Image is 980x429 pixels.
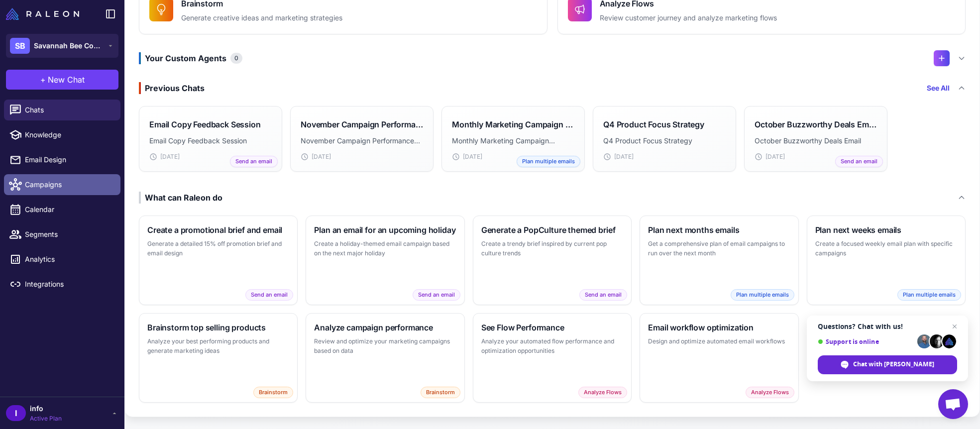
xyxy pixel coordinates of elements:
div: [DATE] [149,152,272,161]
a: See All [927,83,950,94]
div: I [6,405,26,421]
button: Email workflow optimizationDesign and optimize automated email workflowsAnalyze Flows [640,313,798,403]
span: Chat with [PERSON_NAME] [853,360,934,369]
h3: Email Copy Feedback Session [149,118,261,130]
span: info [30,403,62,414]
span: Send an email [230,156,278,167]
button: Analyze campaign performanceReview and optimize your marketing campaigns based on dataBrainstorm [306,313,464,403]
span: Brainstorm [253,387,293,398]
p: Create a focused weekly email plan with specific campaigns [815,239,957,258]
button: Plan an email for an upcoming holidayCreate a holiday-themed email campaign based on the next maj... [306,215,464,305]
h3: Monthly Marketing Campaign Planning [452,118,574,130]
h3: Plan next months emails [648,224,790,236]
p: Monthly Marketing Campaign Planning [452,135,574,146]
span: 0 [230,53,242,64]
p: Generate creative ideas and marketing strategies [181,12,342,24]
span: Knowledge [25,129,112,140]
button: Plan next months emailsGet a comprehensive plan of email campaigns to run over the next monthPlan... [640,215,798,305]
p: Q4 Product Focus Strategy [603,135,726,146]
span: Send an email [579,289,627,301]
button: See Flow PerformanceAnalyze your automated flow performance and optimization opportunitiesAnalyze... [473,313,632,403]
h3: Create a promotional brief and email [147,224,289,236]
span: Calendar [25,204,112,215]
span: Support is online [818,338,914,345]
div: [DATE] [452,152,574,161]
span: Plan multiple emails [897,289,961,301]
button: Create a promotional brief and emailGenerate a detailed 15% off promotion brief and email designS... [139,215,298,305]
button: Brainstorm top selling productsAnalyze your best performing products and generate marketing ideas... [139,313,298,403]
span: Questions? Chat with us! [818,322,957,330]
p: October Buzzworthy Deals Email [755,135,877,146]
h3: Q4 Product Focus Strategy [603,118,704,130]
img: Raleon Logo [6,8,79,20]
div: SB [10,38,30,54]
p: Design and optimize automated email workflows [648,336,790,346]
h3: Your Custom Agents [139,52,242,64]
p: Create a trendy brief inspired by current pop culture trends [481,239,623,258]
p: Review customer journey and analyze marketing flows [600,12,777,24]
p: Create a holiday-themed email campaign based on the next major holiday [314,239,456,258]
div: Chat with Raleon [818,355,957,374]
span: Campaigns [25,179,112,190]
a: Knowledge [4,124,120,145]
span: + [40,74,46,86]
h3: Email workflow optimization [648,322,790,333]
span: Segments [25,229,112,240]
p: Get a comprehensive plan of email campaigns to run over the next month [648,239,790,258]
div: [DATE] [755,152,877,161]
h3: October Buzzworthy Deals Email [755,118,877,130]
span: Analyze Flows [746,387,794,398]
a: Integrations [4,274,120,295]
span: Brainstorm [421,387,460,398]
a: Segments [4,224,120,245]
span: Savannah Bee Company [34,40,104,51]
span: Chats [25,105,112,115]
p: Review and optimize your marketing campaigns based on data [314,336,456,356]
div: [DATE] [603,152,726,161]
a: Analytics [4,249,120,270]
a: Raleon Logo [6,8,83,20]
p: Email Copy Feedback Session [149,135,272,146]
span: Send an email [245,289,293,301]
h3: Plan an email for an upcoming holiday [314,224,456,236]
p: Analyze your best performing products and generate marketing ideas [147,336,289,356]
h3: Generate a PopCulture themed brief [481,224,623,236]
span: Send an email [413,289,460,301]
span: Analytics [25,254,112,265]
div: Open chat [938,389,968,419]
button: Generate a PopCulture themed briefCreate a trendy brief inspired by current pop culture trendsSen... [473,215,632,305]
p: November Campaign Performance Review [301,135,423,146]
span: Plan multiple emails [517,156,580,167]
span: Active Plan [30,414,62,423]
h3: Plan next weeks emails [815,224,957,236]
a: Calendar [4,199,120,220]
button: Plan next weeks emailsCreate a focused weekly email plan with specific campaignsPlan multiple emails [807,215,966,305]
a: Campaigns [4,174,120,195]
span: Integrations [25,279,112,290]
h3: November Campaign Performance Review [301,118,423,130]
span: New Chat [48,74,85,86]
a: Chats [4,100,120,120]
div: What can Raleon do [139,192,222,204]
p: Generate a detailed 15% off promotion brief and email design [147,239,289,258]
button: SBSavannah Bee Company [6,34,118,58]
div: Previous Chats [139,82,205,94]
div: [DATE] [301,152,423,161]
span: Close chat [949,321,961,332]
h3: Analyze campaign performance [314,322,456,333]
span: Plan multiple emails [731,289,794,301]
span: Send an email [835,156,883,167]
h3: See Flow Performance [481,322,623,333]
button: +New Chat [6,70,118,90]
p: Analyze your automated flow performance and optimization opportunities [481,336,623,356]
h3: Brainstorm top selling products [147,322,289,333]
a: Email Design [4,149,120,170]
span: Analyze Flows [578,387,627,398]
span: Email Design [25,154,112,165]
